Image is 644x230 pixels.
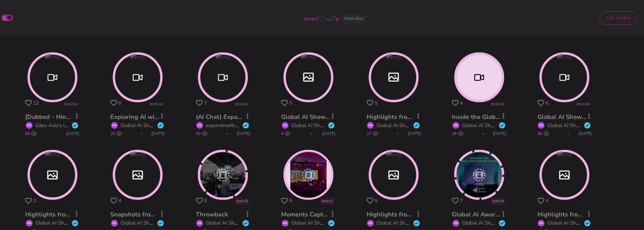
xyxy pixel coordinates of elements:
img: verified [157,219,164,227]
span: [DATE] [66,130,79,137]
a: Highlights from Global AI Show (2) [537,210,639,218]
span: 65 [25,130,37,137]
span: 5 [375,100,378,106]
span: 26 [452,130,463,137]
span: 36 [537,130,549,137]
a: Global AI Show 's Innerloop Account [462,122,546,129]
a: Throwback [196,210,228,218]
div: GA [111,122,118,129]
a: (AI Chat) Expand North Star Day 2 Highlights! [196,113,329,121]
a: Global AI Show 's Innerloop Account [376,122,460,129]
img: verified [498,219,506,227]
div: GA [538,122,545,129]
a: Global AI Show 's Innerloop Account [547,122,631,129]
img: verified [71,122,79,129]
span: 6 [546,100,548,106]
img: verified [584,219,591,227]
span: 7 [460,197,463,204]
span: 0 [289,100,292,106]
span: 53 [196,130,207,137]
a: Gitex Asia's Innerloop Account [35,122,105,129]
div: GA [367,122,374,129]
span: 5 [375,197,378,204]
div: GA [282,122,289,129]
a: Highlights from Global AI Show (7) [25,210,127,218]
img: verified [328,122,335,129]
span: 12 [33,100,39,106]
div: GA [538,220,545,227]
span: [DATE] [408,130,421,137]
a: Global AI Show 's Innerloop Account [462,219,546,226]
span: [DATE] [578,130,592,137]
img: verified [498,122,506,129]
img: verified [242,122,250,129]
a: Global AI Show 's Innerloop Account [206,219,290,226]
a: Inside the Global AI Show [452,113,527,121]
span: 26 [110,130,122,137]
img: verified [413,122,420,129]
div: GA [26,122,33,129]
a: [Dubbed - Hindi + Interactions ] GITEX ASIA - Interview with [PERSON_NAME] (Crossware) [25,113,288,121]
a: Highlights from Global AI Show (3) [367,210,468,218]
a: Global AI Show 's Innerloop Account [547,219,631,226]
div: GA [111,220,118,227]
a: Moments Captured at Global AI Show [281,210,390,218]
div: EA [196,122,203,129]
a: Global AI Show 's Innerloop Account [376,219,460,226]
span: 7 [204,100,207,106]
a: Global AI Show 's Innerloop Account [291,122,375,129]
img: verified [242,219,250,227]
a: Global AI Awards (Part 2) [452,210,526,218]
a: Global AI Show : 📅 [DATE]–[DATE] [281,113,383,121]
button: Get started [600,11,638,25]
div: GA [196,220,203,227]
span: 4 [460,100,463,106]
span: [DATE] [322,130,335,137]
div: GA [282,220,289,227]
img: verified [584,122,591,129]
span: 4 [118,197,121,204]
a: Exploring AI with [PERSON_NAME] : Global AI Show 2024 [110,113,278,121]
a: Global AI Show 's Innerloop Account [121,219,204,226]
a: expandnorthstar's Innerloop Account [206,122,290,129]
span: [DATE] [237,130,250,137]
a: Global AI Show Teaser [537,113,603,121]
a: Highlights from Global AI Show (4) [367,113,468,121]
span: 6 [204,197,207,204]
div: GA [453,220,459,227]
img: verified [413,219,420,227]
a: Global AI Show 's Innerloop Account [291,219,375,226]
img: verified [71,219,79,227]
a: Global AI Show 's Innerloop Account [121,122,204,129]
div: GA [26,220,33,227]
span: 4 [546,197,548,204]
div: GA [453,122,459,129]
span: 17 [367,130,378,137]
span: 4 [281,130,290,137]
span: [DATE] [493,130,506,137]
img: verified [328,219,335,227]
span: [DATE] [151,130,165,137]
span: 6 [118,100,121,106]
div: GA [367,220,374,227]
span: 6 [289,197,292,204]
a: Snapshots from Global AI Show [110,210,202,218]
img: verified [157,122,164,129]
span: 2 [33,197,36,204]
a: Global AI Show 's Innerloop Account [35,219,119,226]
